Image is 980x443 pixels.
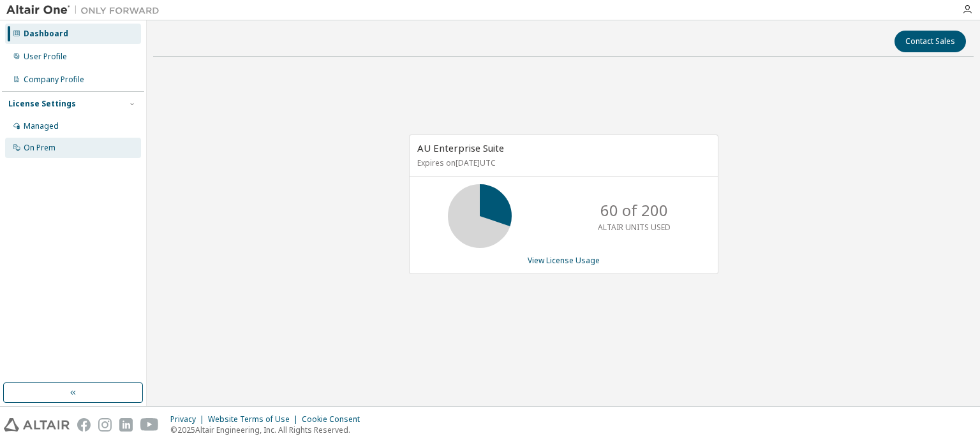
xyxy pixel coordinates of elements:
p: 60 of 200 [600,200,668,221]
div: Website Terms of Use [208,414,302,425]
div: Privacy [170,414,208,425]
div: License Settings [8,99,76,109]
div: On Prem [24,143,56,153]
button: Contact Sales [895,31,966,52]
img: facebook.svg [77,418,91,432]
p: ALTAIR UNITS USED [598,222,671,233]
img: altair_logo.svg [4,418,70,432]
img: Altair One [6,4,166,17]
a: View License Usage [528,255,600,266]
img: instagram.svg [98,418,112,432]
img: youtube.svg [140,418,159,432]
div: Managed [24,121,59,131]
div: Dashboard [24,29,68,39]
p: © 2025 Altair Engineering, Inc. All Rights Reserved. [170,425,367,435]
div: User Profile [24,52,67,62]
img: linkedin.svg [119,418,133,432]
div: Cookie Consent [302,414,367,425]
span: AU Enterprise Suite [417,142,504,154]
p: Expires on [DATE] UTC [417,157,707,168]
div: Company Profile [24,75,84,85]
